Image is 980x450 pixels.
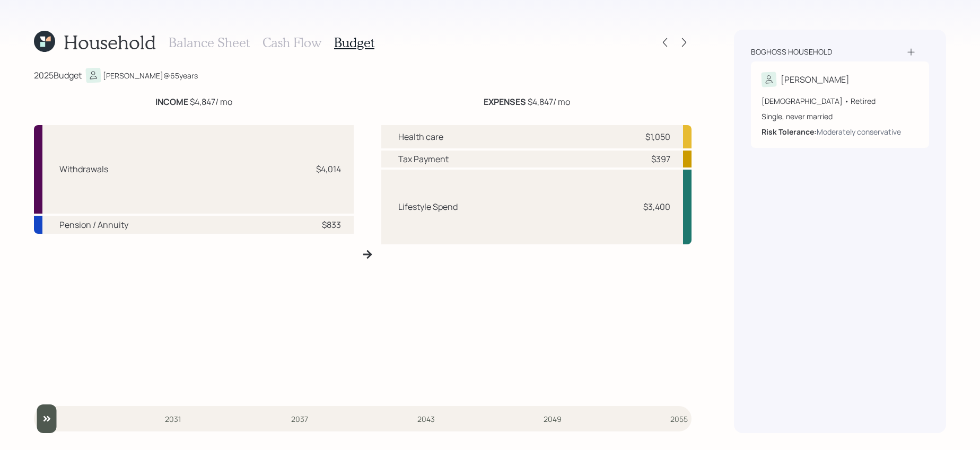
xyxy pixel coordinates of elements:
[103,70,198,81] div: [PERSON_NAME] @ 65 years
[64,31,156,54] h1: Household
[155,96,188,108] b: INCOME
[817,126,901,137] div: Moderately conservative
[484,95,570,108] div: $4,847 / mo
[155,95,232,108] div: $4,847 / mo
[398,153,449,165] div: Tax Payment
[398,130,443,143] div: Health care
[781,73,850,86] div: [PERSON_NAME]
[484,96,526,108] b: EXPENSES
[651,153,670,165] div: $397
[762,111,918,122] div: Single, never married
[262,35,321,50] h3: Cash Flow
[316,163,341,175] div: $4,014
[334,35,374,50] h3: Budget
[762,127,817,137] b: Risk Tolerance:
[762,95,918,107] div: [DEMOGRAPHIC_DATA] • Retired
[643,200,670,213] div: $3,400
[398,200,458,213] div: Lifestyle Spend
[169,35,250,50] h3: Balance Sheet
[645,130,670,143] div: $1,050
[34,69,82,82] div: 2025 Budget
[59,163,108,175] div: Withdrawals
[322,218,341,231] div: $833
[59,218,128,231] div: Pension / Annuity
[751,47,832,57] div: Boghoss household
